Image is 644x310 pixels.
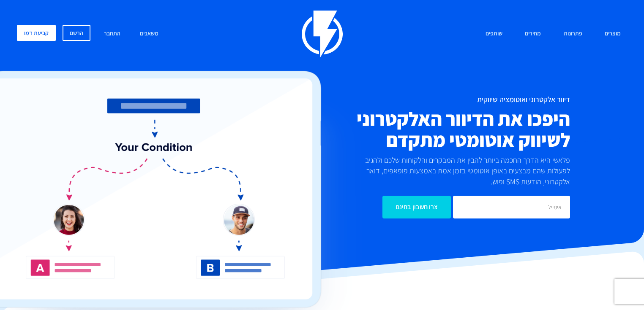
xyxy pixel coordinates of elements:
a: מחירים [518,25,547,43]
a: הרשם [63,25,90,41]
h2: היפכו את הדיוור האלקטרוני לשיווק אוטומטי מתקדם [278,108,570,151]
h1: דיוור אלקטרוני ואוטומציה שיווקית [278,95,570,104]
a: מוצרים [598,25,627,43]
a: פתרונות [557,25,589,43]
p: פלאשי היא הדרך החכמה ביותר להבין את המבקרים והלקוחות שלכם ולהגיב לפעולות שהם מבצעים באופן אוטומטי... [354,155,570,187]
a: שותפים [479,25,509,43]
a: התחבר [98,25,127,43]
input: צרו חשבון בחינם [382,196,451,218]
a: משאבים [134,25,165,43]
input: אימייל [453,196,570,218]
a: קביעת דמו [17,25,56,41]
